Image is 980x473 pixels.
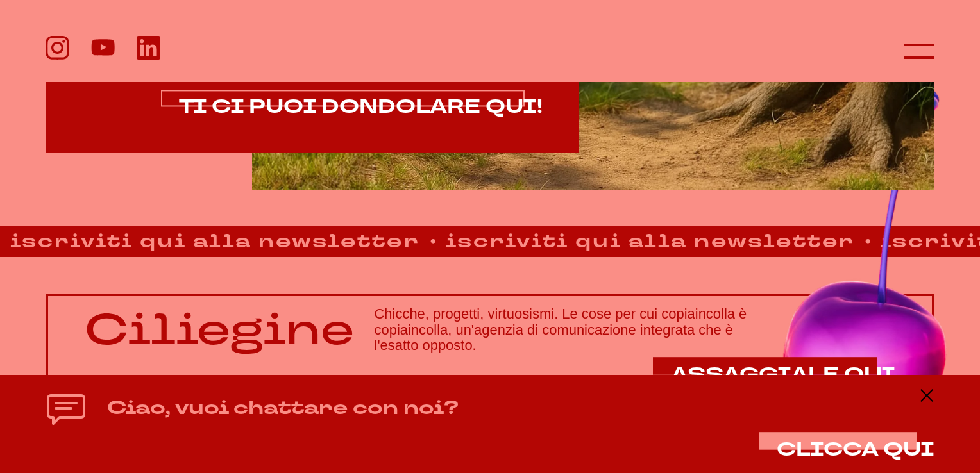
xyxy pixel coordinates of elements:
[434,227,865,256] strong: iscriviti qui alla newsletter
[85,306,354,354] p: Ciliegine
[179,94,543,120] span: TI CI PUOI DONDOLARE QUI!
[107,394,459,422] h4: Ciao, vuoi chattare con noi?
[375,306,896,353] h3: Chicche, progetti, virtuosismi. Le cose per cui copiaincolla è copiaincolla, un'agenzia di comuni...
[179,96,543,117] a: TI CI PUOI DONDOLARE QUI!
[671,361,895,388] span: ASSAGGIALE QUI
[671,364,895,385] a: ASSAGGIALE QUI
[777,439,934,460] button: CLICCA QUI
[777,436,934,463] span: CLICCA QUI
